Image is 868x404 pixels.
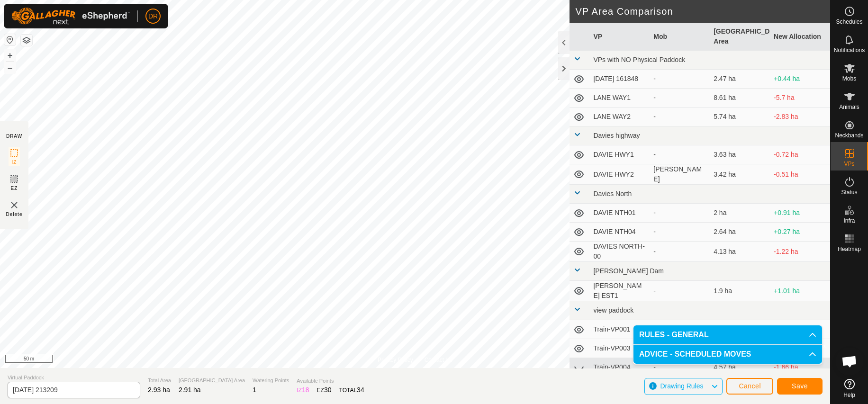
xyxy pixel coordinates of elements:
span: 2.93 ha [148,386,170,394]
td: +1.01 ha [770,281,830,301]
div: - [653,208,706,218]
span: Schedules [836,19,862,25]
td: [DATE] 161848 [589,70,650,89]
td: 2.47 ha [710,70,770,89]
span: Davies North [593,190,632,198]
td: 1.9 ha [710,281,770,301]
span: Animals [839,104,859,110]
td: DAVIE HWY2 [589,164,650,185]
span: view paddock [593,306,633,314]
span: Infra [843,218,855,224]
td: 5.74 ha [710,108,770,126]
span: VPs [844,161,854,167]
td: 5.15 ha [710,320,770,339]
td: -0.51 ha [770,164,830,185]
td: +0.27 ha [770,223,830,242]
div: - [653,247,706,257]
span: Virtual Paddock [8,374,140,382]
span: VPs with NO Physical Paddock [593,56,685,63]
td: -2.83 ha [770,108,830,126]
td: Train-VP004 [589,358,650,377]
a: Contact Us [425,356,452,364]
button: Reset Map [4,34,16,45]
div: - [653,150,706,160]
td: 3.63 ha [710,145,770,164]
div: [PERSON_NAME] [653,164,706,184]
span: Cancel [739,382,761,390]
button: Save [777,378,823,395]
div: - [653,112,706,122]
span: Available Points [297,377,364,385]
td: +0.91 ha [770,204,830,223]
td: -1.66 ha [770,358,830,377]
span: ADVICE - SCHEDULED MOVES [639,350,751,358]
a: Privacy Policy [378,356,413,364]
span: Davies highway [593,132,640,139]
span: EZ [11,185,18,192]
div: Open chat [835,347,864,376]
span: Heatmap [838,246,861,252]
td: -2.24 ha [770,320,830,339]
span: Total Area [148,377,171,385]
td: 4.13 ha [710,242,770,262]
span: Mobs [842,76,856,81]
button: + [4,50,16,61]
p-accordion-header: ADVICE - SCHEDULED MOVES [633,345,822,364]
div: - [653,93,706,103]
h2: VP Area Comparison [575,6,830,17]
p-accordion-header: RULES - GENERAL [633,325,822,344]
td: 3.42 ha [710,164,770,185]
td: DAVIES NORTH-00 [589,242,650,262]
th: VP [589,23,650,51]
a: Help [831,375,868,402]
button: – [4,62,16,73]
div: EZ [317,385,332,395]
span: [PERSON_NAME] Dam [593,267,664,275]
td: Train-VP003 [589,339,650,358]
span: [GEOGRAPHIC_DATA] Area [179,377,245,385]
th: New Allocation [770,23,830,51]
div: IZ [297,385,309,395]
div: - [653,227,706,237]
span: 18 [302,386,309,394]
img: Gallagher Logo [11,8,130,25]
td: Train-VP001 [589,320,650,339]
td: 4.57 ha [710,358,770,377]
td: -5.7 ha [770,89,830,108]
span: 1 [253,386,256,394]
td: LANE WAY2 [589,108,650,126]
span: RULES - GENERAL [639,331,709,339]
span: Watering Points [253,377,289,385]
th: [GEOGRAPHIC_DATA] Area [710,23,770,51]
div: TOTAL [339,385,364,395]
span: 2.91 ha [179,386,201,394]
div: - [653,286,706,296]
td: [PERSON_NAME] EST1 [589,281,650,301]
div: DRAW [6,133,22,140]
td: DAVIE NTH01 [589,204,650,223]
span: Notifications [834,47,865,53]
span: 30 [324,386,332,394]
span: Status [841,189,857,195]
span: Neckbands [835,133,863,138]
span: Drawing Rules [660,382,703,390]
td: DAVIE HWY1 [589,145,650,164]
th: Mob [650,23,710,51]
td: 8.61 ha [710,89,770,108]
td: -1.22 ha [770,242,830,262]
td: LANE WAY1 [589,89,650,108]
div: - [653,324,706,334]
td: 2 ha [710,204,770,223]
span: Save [792,382,808,390]
span: 34 [357,386,364,394]
span: IZ [12,159,17,166]
td: -0.72 ha [770,145,830,164]
span: DR [148,11,158,21]
button: Cancel [726,378,773,395]
span: Delete [6,211,23,218]
span: Help [843,392,855,398]
div: - [653,362,706,372]
div: - [653,74,706,84]
button: Map Layers [21,35,32,46]
td: +0.44 ha [770,70,830,89]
